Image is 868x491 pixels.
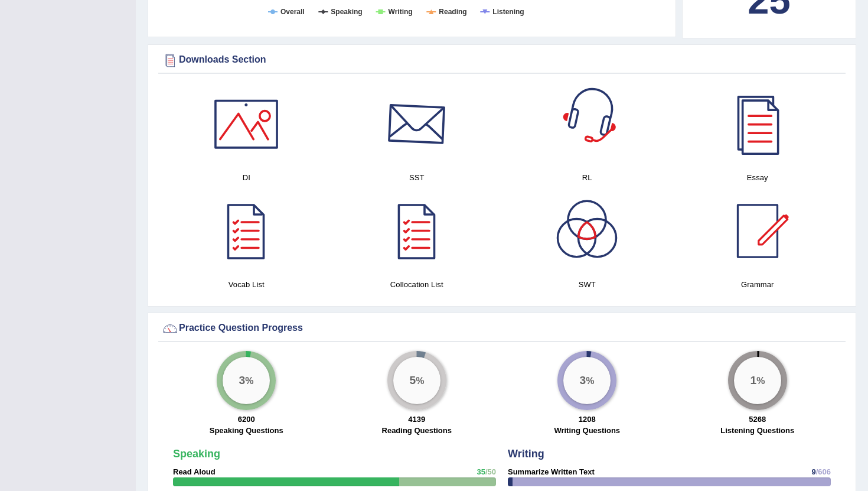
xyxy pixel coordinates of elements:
[280,8,305,16] tspan: Overall
[161,320,843,337] div: Practice Question Progress
[811,467,815,476] span: 9
[382,425,452,436] label: Reading Questions
[338,278,497,291] h4: Collocation List
[749,415,766,424] strong: 5268
[173,467,216,476] strong: Read Aloud
[439,8,466,16] tspan: Reading
[508,448,544,460] strong: Writing
[331,8,362,16] tspan: Speaking
[508,171,667,184] h4: RL
[223,357,270,404] div: %
[508,467,595,476] strong: Summarize Written Text
[678,278,837,291] h4: Grammar
[338,171,497,184] h4: SST
[210,425,283,436] label: Speaking Questions
[554,425,620,436] label: Writing Questions
[579,415,596,424] strong: 1208
[580,374,586,387] big: 3
[563,357,611,404] div: %
[678,171,837,184] h4: Essay
[173,448,220,460] strong: Speaking
[477,467,485,476] span: 35
[409,374,416,387] big: 5
[720,425,794,436] label: Listening Questions
[508,278,667,291] h4: SWT
[393,357,440,404] div: %
[167,278,326,291] h4: Vocab List
[408,415,425,424] strong: 4139
[238,415,255,424] strong: 6200
[161,51,843,69] div: Downloads Section
[734,357,781,404] div: %
[485,467,496,476] span: /50
[750,374,756,387] big: 1
[389,8,413,16] tspan: Writing
[239,374,246,387] big: 3
[492,8,524,16] tspan: Listening
[167,171,326,184] h4: DI
[816,467,831,476] span: /606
